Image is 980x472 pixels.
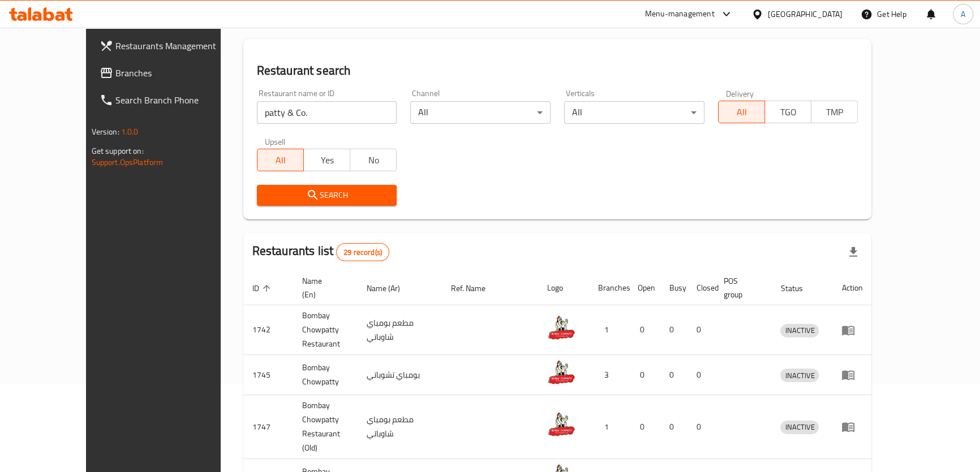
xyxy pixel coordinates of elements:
a: Search Branch Phone [91,86,250,114]
button: No [350,149,397,171]
span: 1.0.0 [121,124,139,139]
span: INACTIVE [780,421,819,434]
td: 0 [660,305,687,355]
span: Get support on: [92,144,144,158]
button: TMP [811,101,858,123]
td: مطعم بومباي شاوباتي [358,305,442,355]
div: Total records count [336,243,389,261]
td: 0 [660,355,687,395]
span: All [723,104,760,120]
button: TGO [764,101,811,123]
span: 29 record(s) [337,247,389,258]
span: Version: [92,124,119,139]
span: Branches [115,66,240,80]
span: Restaurants Management [115,39,240,53]
span: Search [266,188,388,202]
a: Branches [91,59,250,86]
td: 0 [687,305,715,355]
div: INACTIVE [780,421,819,434]
td: بومباي تشوباتي [358,355,442,395]
span: ID [252,282,274,295]
img: Bombay Chowpatty [547,358,575,387]
td: Bombay Chowpatty Restaurant (Old) [293,395,358,459]
div: INACTIVE [780,369,819,382]
td: Bombay Chowpatty [293,355,358,395]
th: Logo [538,271,589,305]
a: Restaurants Management [91,32,250,59]
div: All [410,101,551,124]
td: 0 [660,395,687,459]
button: Yes [303,149,350,171]
div: [GEOGRAPHIC_DATA] [768,8,843,20]
td: 1 [589,305,629,355]
h2: Restaurant search [257,62,858,79]
td: 3 [589,355,629,395]
span: INACTIVE [780,369,819,382]
span: Name (En) [302,274,344,301]
div: Menu [841,323,862,337]
button: All [257,149,304,171]
span: POS group [724,274,758,301]
th: Action [832,271,871,305]
button: All [718,101,765,123]
button: Search [257,185,397,206]
label: Delivery [726,89,754,97]
span: No [355,152,392,168]
span: Status [780,282,817,295]
td: 0 [687,395,715,459]
div: Menu [841,368,862,382]
span: Yes [308,152,346,168]
td: Bombay Chowpatty Restaurant [293,305,358,355]
span: Ref. Name [451,282,500,295]
img: Bombay Chowpatty Restaurant (Old) [547,410,575,439]
div: All [564,101,704,124]
h2: Restaurants list [252,243,389,261]
label: Upsell [265,137,286,145]
td: 1 [589,395,629,459]
th: Busy [660,271,687,305]
span: TGO [770,104,807,120]
div: Menu [841,420,862,434]
span: Name (Ar) [367,282,415,295]
span: Search Branch Phone [115,93,240,107]
input: Search for restaurant name or ID.. [257,101,397,124]
td: 0 [629,395,660,459]
td: 1745 [243,355,293,395]
th: Open [629,271,660,305]
span: INACTIVE [780,324,819,337]
td: 0 [687,355,715,395]
th: Closed [687,271,715,305]
span: TMP [816,104,853,120]
span: All [262,152,299,168]
th: Branches [589,271,629,305]
td: 0 [629,305,660,355]
div: Export file [840,239,867,266]
a: Support.OpsPlatform [92,155,164,170]
td: 0 [629,355,660,395]
td: 1742 [243,305,293,355]
div: Menu-management [645,7,715,21]
td: 1747 [243,395,293,459]
span: A [961,8,965,20]
td: مطعم بومباي شاوباتي [358,395,442,459]
div: INACTIVE [780,324,819,337]
img: Bombay Chowpatty Restaurant [547,314,575,342]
